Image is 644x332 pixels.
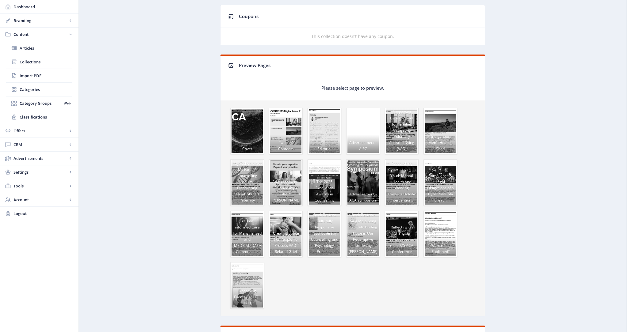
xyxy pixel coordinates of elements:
span: Upcoming Events [DATE] - [DATE] [232,283,263,307]
span: Creating Space For People To Process VAD-Related Grief [270,225,301,256]
span: Reflecting on Changing Landscapes at the 2025 ACA Conference [386,219,417,256]
span: Import PDF [20,73,72,79]
span: Advertisement – AIPC [347,135,379,153]
span: ‘My Father is Not My Father’: Counselling Adults Discovering Misattributed Paternity [232,156,263,205]
div: Preview Pages [239,61,477,70]
span: Classifications [20,114,72,120]
span: Branding [13,17,67,24]
a: Category GroupsWeb [6,96,72,110]
a: Collections [6,55,72,69]
span: Indigenous Men’s Healing Shed [425,129,456,153]
span: Collections [20,59,72,65]
span: Advertisements [13,155,67,161]
span: The 2025 Excellence Awards in Counselling [309,174,340,205]
a: Import PDF [6,69,72,82]
span: Tools [13,183,67,189]
app-collection-view: Coupons [220,5,485,45]
a: Classifications [6,110,72,124]
span: Settings [13,169,67,175]
span: Categories [20,86,72,92]
a: Categories [6,83,72,96]
span: Researching Cyberbullying In Youth Mental Health and Working Towards Holistic Interventions [386,156,417,205]
span: Book Review - Sing Me a Song to SOAR: Finding Hope in Our Redemptive Stories by [PERSON_NAME] [347,207,379,256]
nb-badge: Web [62,100,72,106]
span: CRM [13,141,67,148]
span: Advertisement – ACA symposium [347,186,379,205]
span: Trauma-informed Care For Marginalised and [MEDICAL_DATA] Communities [232,213,263,256]
span: Logout [13,210,74,217]
span: Category Groups [20,100,62,106]
span: Cover [232,141,263,153]
span: Advertisement - Relationships [GEOGRAPHIC_DATA] [PERSON_NAME] [270,174,301,205]
div: This collection doesn’t have any coupon. [220,33,485,40]
span: Articles [20,45,72,51]
a: Articles [6,41,72,55]
span: Compliance & Legal Obligations of a Cyber Security Breach [425,168,456,205]
span: Supporting Bereavement for Families Navigating Voluntary Assisted Dying (VAD) [386,104,417,153]
p: Please select page to preview. [321,85,384,91]
span: Editorial [309,141,340,153]
span: Offers [13,128,67,134]
span: Book Review: Culturally Responsive Psychotherapy, Counselling and Psychology Practices [309,207,340,256]
span: Dashboard [13,4,74,10]
span: Account [13,197,67,203]
span: Want to be Published? [425,238,456,256]
span: Coupons [239,13,259,19]
span: Content [13,31,67,37]
span: Table of Contents [270,135,301,153]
